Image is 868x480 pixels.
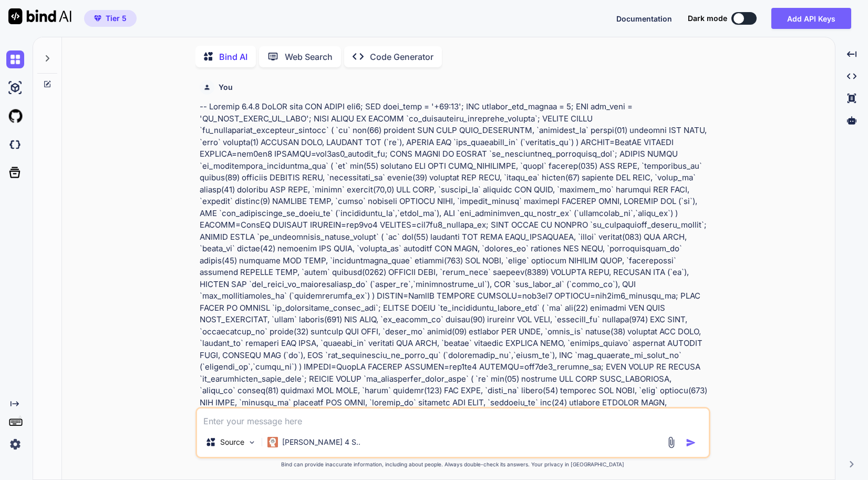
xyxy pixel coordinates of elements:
span: Dark mode [688,13,727,24]
img: Bind AI [8,8,71,24]
h6: You [219,82,233,93]
span: Tier 5 [106,13,127,24]
img: settings [6,435,24,453]
p: Web Search [285,50,333,63]
p: Bind can provide inaccurate information, including about people. Always double-check its answers.... [195,461,710,468]
p: Source [220,437,244,447]
img: attachment [665,436,677,448]
p: Bind AI [219,50,247,63]
span: Documentation [616,14,672,23]
button: Documentation [616,13,672,24]
img: Pick Models [247,438,256,447]
img: githubLight [6,107,24,125]
img: Claude 4 Sonnet [267,437,278,447]
img: icon [686,437,696,448]
button: premiumTier 5 [84,10,137,27]
p: [PERSON_NAME] 4 S.. [282,437,360,447]
img: darkCloudIdeIcon [6,136,24,154]
img: premium [94,15,101,22]
img: ai-studio [6,79,24,97]
button: Add API Keys [771,8,851,29]
img: chat [6,50,24,68]
p: Code Generator [370,50,433,63]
